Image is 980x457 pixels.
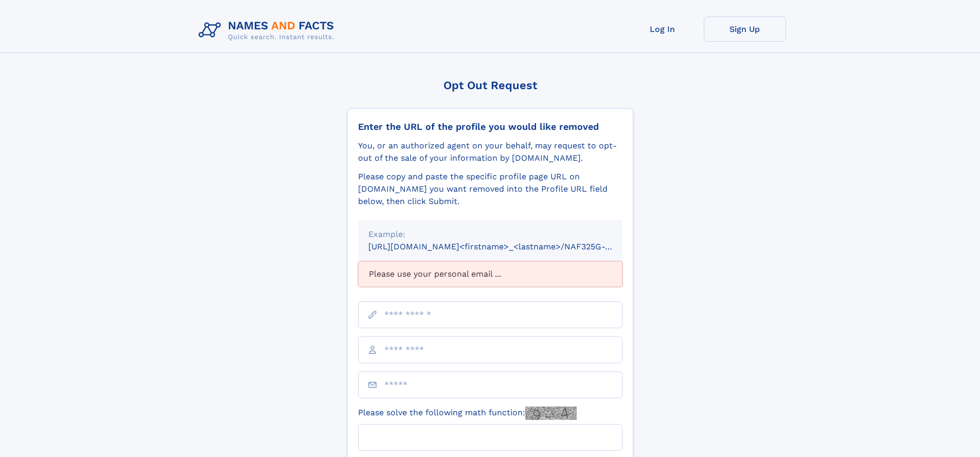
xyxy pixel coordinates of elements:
div: Opt Out Request [347,79,633,92]
div: Enter the URL of the profile you would like removed [358,121,622,132]
div: You, or an authorized agent on your behalf, may request to opt-out of the sale of your informatio... [358,140,622,164]
a: Log In [621,16,704,42]
div: Please use your personal email ... [358,261,622,287]
small: [URL][DOMAIN_NAME]<firstname>_<lastname>/NAF325G-xxxxxxxx [368,242,642,251]
a: Sign Up [704,16,786,42]
label: Please solve the following math function: [358,407,577,420]
img: Logo Names and Facts [194,16,343,44]
div: Example: [368,228,612,241]
div: Please copy and paste the specific profile page URL on [DOMAIN_NAME] you want removed into the Pr... [358,171,622,208]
